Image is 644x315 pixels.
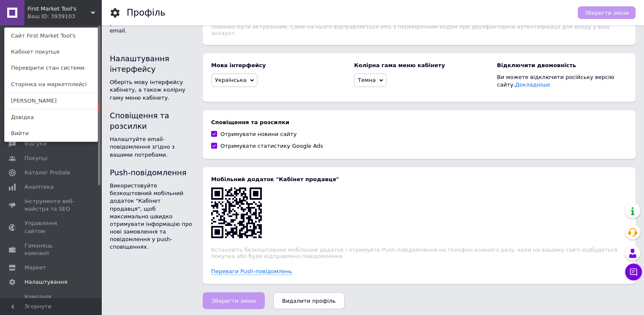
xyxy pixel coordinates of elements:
div: Отримувати новини сайту [220,130,296,138]
a: [PERSON_NAME] [5,93,98,109]
span: Відгуки [24,140,46,147]
div: Використовуйте безкоштовний мобільний додаток "Кабінет продавця", щоб максимально швидко отримува... [110,182,194,251]
span: Каталог ProSale [24,169,70,177]
div: Push-повідомлення [110,167,194,178]
a: Перевірити стан системи [5,60,98,76]
div: В якості логіна можна використовувати email та номер мобільного телефону, при цьому пароль для вх... [211,17,627,36]
span: Інструменти веб-майстра та SEO [24,198,78,213]
div: Сповіщення та розсилки [110,110,194,131]
span: Видалити профіль [282,298,336,304]
h1: Профіль [127,8,166,18]
span: First Market Tool's [27,5,91,13]
a: Сайт First Market Tool's [5,28,98,44]
div: Отримувати статистику Google Ads [220,142,323,150]
span: Гаманець компанії [24,242,78,257]
span: Ви можете відключити російську версію сайту. [497,74,614,88]
span: Управління сайтом [24,220,78,235]
b: Сповіщення та розсилки [211,119,627,126]
span: Маркет [24,264,46,272]
div: Встановіть безкоштовний мобільний додаток і отримуйте Push-повідомлення на телефон кожного разу, ... [211,247,627,259]
div: Ваш ID: 3939103 [27,13,63,20]
span: Компанія [24,293,51,301]
div: Налаштуйте email-повідомлення згідно з вашими потребами. [110,136,194,159]
span: Аналітика [24,183,54,191]
span: Українська [215,77,247,83]
span: Темна [358,77,375,83]
span: Покупці [24,155,47,162]
div: Оберіть мову інтерфейсу кабінету, а також колірну гаму меню кабінету. [110,79,194,102]
div: Налаштування інтерфейсу [110,53,194,74]
b: Мобільний додаток "Кабінет продавця" [211,176,627,183]
button: Видалити профіль [273,292,345,309]
a: Сторінка на маркетплейсі [5,76,98,92]
span: Переваги Push-повідомлень [211,268,292,275]
a: Докладніше [515,81,550,88]
span: Відключити двомовність [497,62,576,68]
button: Чат з покупцем [625,263,642,280]
a: Кабінет покупця [5,44,98,60]
b: Мова інтерфейсу [211,62,341,69]
a: Довідка [5,109,98,125]
b: Колірна гама меню кабінету [354,62,484,69]
span: Налаштування [24,278,68,286]
a: Вийти [5,125,98,141]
